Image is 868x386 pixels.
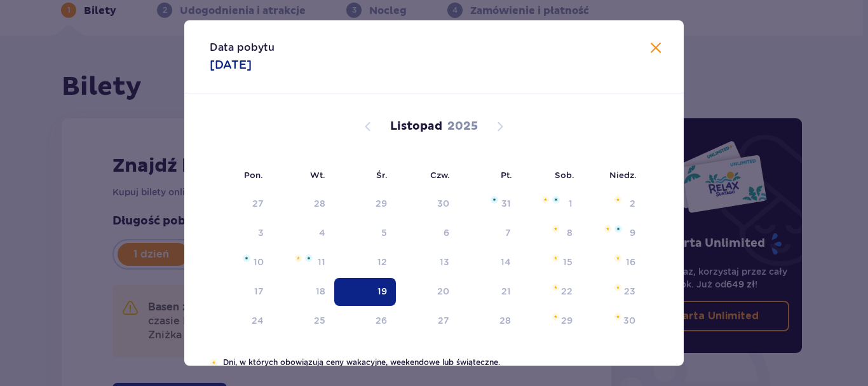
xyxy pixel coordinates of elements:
[294,254,302,262] img: Pomarańczowa gwiazdka
[376,314,387,327] div: 26
[614,254,622,262] img: Pomarańczowa gwiazdka
[630,226,635,239] div: 9
[254,285,264,298] div: 17
[334,307,396,335] td: środa, 26 listopada 2025
[623,314,635,327] div: 30
[458,219,520,247] td: piątek, 7 listopada 2025
[210,278,273,306] td: poniedziałek, 17 listopada 2025
[390,119,442,134] p: Listopad
[430,170,450,180] small: Czw.
[520,307,581,335] td: sobota, 29 listopada 2025
[581,249,644,277] td: niedziela, 16 listopada 2025
[552,284,560,291] img: Pomarańczowa gwiazdka
[581,307,644,335] td: niedziela, 30 listopada 2025
[614,284,622,291] img: Pomarańczowa gwiazdka
[334,219,396,247] td: środa, 5 listopada 2025
[244,170,263,180] small: Pon.
[458,278,520,306] td: piątek, 21 listopada 2025
[437,285,449,298] div: 20
[314,314,325,327] div: 25
[376,197,387,210] div: 29
[520,190,581,218] td: sobota, 1 listopada 2025
[252,197,264,210] div: 27
[567,226,573,239] div: 8
[210,190,273,218] td: poniedziałek, 27 października 2025
[210,57,252,72] p: [DATE]
[624,285,635,298] div: 23
[555,170,574,180] small: Sob.
[614,225,622,233] img: Niebieska gwiazdka
[318,256,325,268] div: 11
[210,249,273,277] td: poniedziałek, 10 listopada 2025
[377,285,387,298] div: 19
[581,219,644,247] td: niedziela, 9 listopada 2025
[210,359,218,366] img: Pomarańczowa gwiazdka
[319,226,325,239] div: 4
[273,278,334,306] td: wtorek, 18 listopada 2025
[552,196,560,203] img: Niebieska gwiazdka
[604,225,612,233] img: Pomarańczowa gwiazdka
[520,278,581,306] td: sobota, 22 listopada 2025
[334,278,396,306] td: Data zaznaczona. środa, 19 listopada 2025
[581,190,644,218] td: niedziela, 2 listopada 2025
[438,314,449,327] div: 27
[458,249,520,277] td: piątek, 14 listopada 2025
[396,190,459,218] td: czwartek, 30 października 2025
[581,278,644,306] td: niedziela, 23 listopada 2025
[626,256,635,268] div: 16
[492,119,508,134] button: Następny miesiąc
[614,313,622,321] img: Pomarańczowa gwiazdka
[381,226,387,239] div: 5
[552,313,560,321] img: Pomarańczowa gwiazdka
[254,256,264,268] div: 10
[569,197,573,210] div: 1
[243,254,250,262] img: Niebieska gwiazdka
[210,219,273,247] td: poniedziałek, 3 listopada 2025
[501,285,511,298] div: 21
[305,254,313,262] img: Niebieska gwiazdka
[273,249,334,277] td: wtorek, 11 listopada 2025
[396,307,459,335] td: czwartek, 27 listopada 2025
[440,256,449,268] div: 13
[501,256,511,268] div: 14
[491,196,498,203] img: Niebieska gwiazdka
[614,196,622,203] img: Pomarańczowa gwiazdka
[541,196,550,203] img: Pomarańczowa gwiazdka
[630,197,635,210] div: 2
[334,249,396,277] td: środa, 12 listopada 2025
[396,219,459,247] td: czwartek, 6 listopada 2025
[458,307,520,335] td: piątek, 28 listopada 2025
[561,285,573,298] div: 22
[360,119,376,134] button: Poprzedni miesiąc
[505,226,511,239] div: 7
[273,190,334,218] td: wtorek, 28 października 2025
[458,190,520,218] td: piątek, 31 października 2025
[258,226,264,239] div: 3
[316,285,325,298] div: 18
[563,256,573,268] div: 15
[376,170,388,180] small: Śr.
[396,249,459,277] td: czwartek, 13 listopada 2025
[314,197,325,210] div: 28
[520,219,581,247] td: sobota, 8 listopada 2025
[273,307,334,335] td: wtorek, 25 listopada 2025
[437,197,449,210] div: 30
[447,119,478,134] p: 2025
[377,256,387,268] div: 12
[210,41,275,55] p: Data pobytu
[552,225,560,233] img: Pomarańczowa gwiazdka
[444,226,449,239] div: 6
[561,314,573,327] div: 29
[252,314,264,327] div: 24
[310,170,325,180] small: Wt.
[396,278,459,306] td: czwartek, 20 listopada 2025
[210,307,273,335] td: poniedziałek, 24 listopada 2025
[609,170,637,180] small: Niedz.
[520,249,581,277] td: sobota, 15 listopada 2025
[273,219,334,247] td: wtorek, 4 listopada 2025
[648,41,663,57] button: Zamknij
[499,314,511,327] div: 28
[223,357,658,368] p: Dni, w których obowiązują ceny wakacyjne, weekendowe lub świąteczne.
[501,170,512,180] small: Pt.
[501,197,511,210] div: 31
